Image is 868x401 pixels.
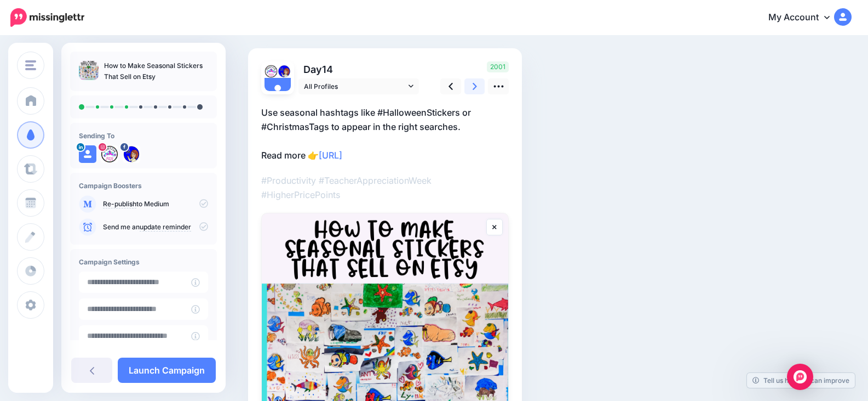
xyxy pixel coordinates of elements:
[79,60,99,80] img: 0706b6d54b74414a3bdad60611e5f968_thumb.jpg
[79,182,208,190] h4: Campaign Boosters
[103,199,208,209] p: to Medium
[787,364,813,390] div: Open Intercom Messenger
[140,223,191,231] a: update reminder
[265,78,291,104] img: user_default_image.png
[298,78,419,94] a: All Profiles
[25,60,36,70] img: menu.png
[104,60,208,82] p: How to Make Seasonal Stickers That Sell on Etsy
[298,61,421,77] p: Day
[79,145,96,163] img: user_default_image.png
[261,173,509,202] p: #Productivity #TeacherAppreciationWeek #HigherPricePoints
[103,222,208,232] p: Send me an
[265,65,278,78] img: 271399060_512266736676214_6932740084696221592_n-bsa113597.jpg
[79,258,208,266] h4: Campaign Settings
[123,145,140,163] img: 168342374_104798005050928_8151891079946304445_n-bsa116951.png
[487,61,509,72] span: 2001
[747,373,855,388] a: Tell us how we can improve
[261,105,509,162] p: Use seasonal hashtags like #HalloweenStickers or #ChristmasTags to appear in the right searches. ...
[278,65,291,78] img: 168342374_104798005050928_8151891079946304445_n-bsa116951.png
[101,145,118,163] img: 271399060_512266736676214_6932740084696221592_n-bsa113597.jpg
[103,200,136,208] a: Re-publish
[757,4,852,31] a: My Account
[79,132,208,140] h4: Sending To
[304,81,406,92] span: All Profiles
[319,150,342,161] a: [URL]
[10,8,84,27] img: Missinglettr
[322,64,333,75] span: 14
